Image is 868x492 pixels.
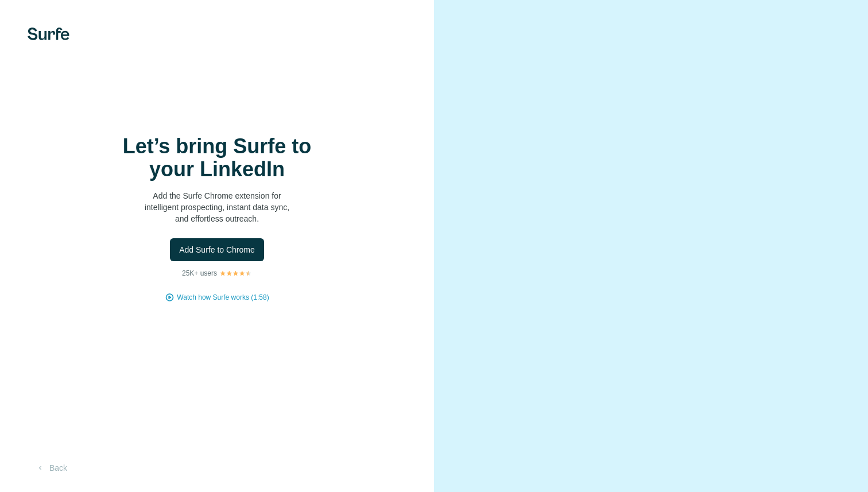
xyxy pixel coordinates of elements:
img: Surfe's logo [28,28,69,40]
img: Rating Stars [219,270,252,277]
span: Add Surfe to Chrome [179,244,255,255]
p: Add the Surfe Chrome extension for intelligent prospecting, instant data sync, and effortless out... [102,190,332,224]
button: Watch how Surfe works (1:58) [177,292,269,303]
button: Back [28,458,75,478]
button: Add Surfe to Chrome [170,238,264,261]
p: 25K+ users [182,268,217,278]
h1: Let’s bring Surfe to your LinkedIn [102,135,332,181]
